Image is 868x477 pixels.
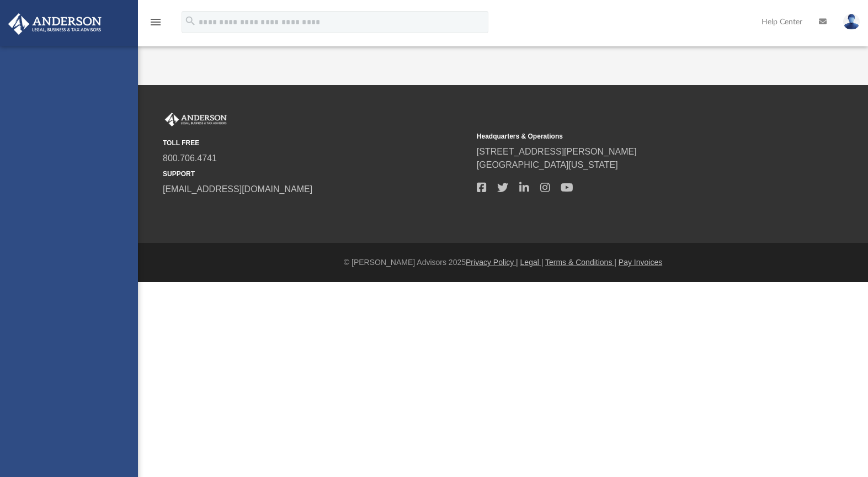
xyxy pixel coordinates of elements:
[138,257,868,268] div: © [PERSON_NAME] Advisors 2025
[163,184,312,194] a: [EMAIL_ADDRESS][DOMAIN_NAME]
[5,13,105,35] img: Anderson Advisors Platinum Portal
[466,258,518,267] a: Privacy Policy |
[520,258,544,267] a: Legal |
[477,147,637,156] a: [STREET_ADDRESS][PERSON_NAME]
[184,15,196,27] i: search
[477,160,618,169] a: [GEOGRAPHIC_DATA][US_STATE]
[149,15,162,29] i: menu
[163,113,229,127] img: Anderson Advisors Platinum Portal
[843,14,860,30] img: User Pic
[163,138,469,148] small: TOLL FREE
[477,131,783,141] small: Headquarters & Operations
[545,258,616,267] a: Terms & Conditions |
[149,21,162,29] a: menu
[619,258,662,267] a: Pay Invoices
[163,153,217,163] a: 800.706.4741
[163,169,469,179] small: SUPPORT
